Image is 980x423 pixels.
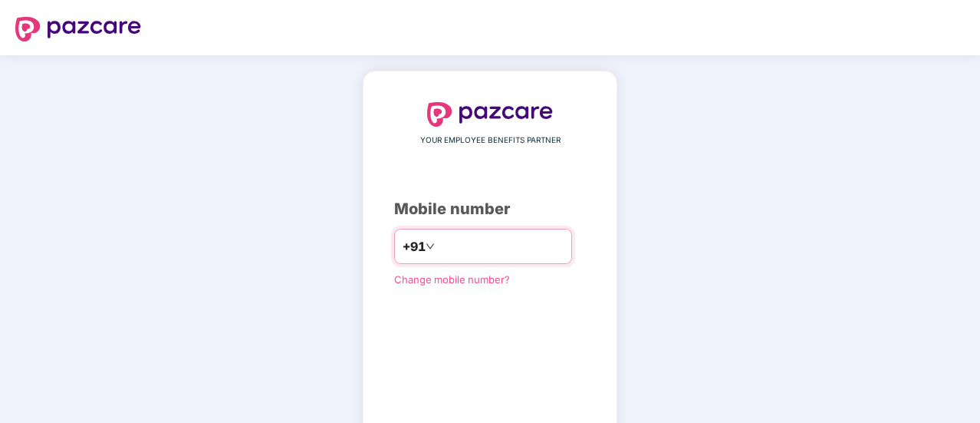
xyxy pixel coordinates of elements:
a: Change mobile number? [394,273,510,286]
img: logo [427,102,553,127]
img: logo [15,17,141,41]
span: +91 [403,237,426,256]
span: down [426,242,435,251]
span: YOUR EMPLOYEE BENEFITS PARTNER [420,134,561,147]
div: Mobile number [394,197,586,221]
